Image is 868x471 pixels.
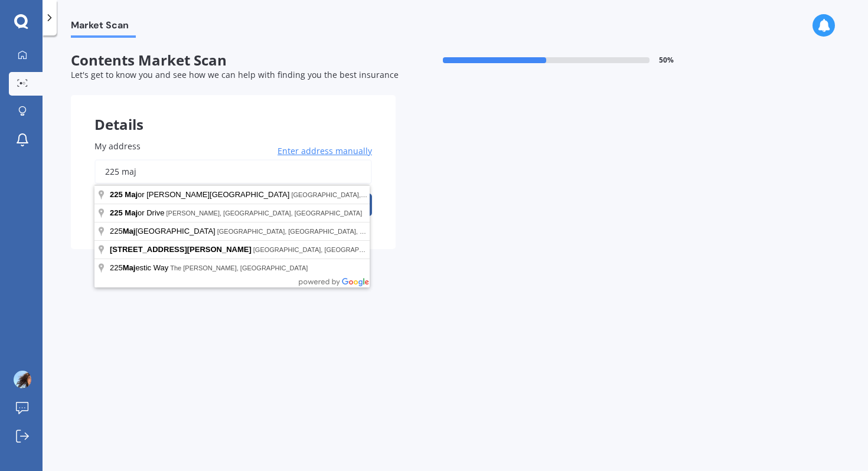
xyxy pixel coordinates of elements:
[71,69,399,80] span: Let's get to know you and see how we can help with finding you the best insurance
[110,208,167,217] span: or Drive
[253,246,464,253] span: [GEOGRAPHIC_DATA], [GEOGRAPHIC_DATA], [GEOGRAPHIC_DATA]
[110,190,123,199] span: 225
[14,371,31,388] img: ACg8ocL5C_jeWn72F9C9NI7xX9q9XLhRi2orG9gPi_RwXDHXClpLb9ny=s96-c
[125,208,138,217] span: Maj
[110,245,252,254] span: [STREET_ADDRESS][PERSON_NAME]
[110,208,123,217] span: 225
[94,140,141,152] span: My address
[167,210,363,217] span: [PERSON_NAME], [GEOGRAPHIC_DATA], [GEOGRAPHIC_DATA]
[217,228,428,235] span: [GEOGRAPHIC_DATA], [GEOGRAPHIC_DATA], [GEOGRAPHIC_DATA]
[71,19,136,35] span: Market Scan
[123,227,136,235] span: Maj
[94,159,372,184] input: Enter address
[291,191,501,198] span: [GEOGRAPHIC_DATA], [GEOGRAPHIC_DATA], [GEOGRAPHIC_DATA]
[110,190,291,199] span: or [PERSON_NAME][GEOGRAPHIC_DATA]
[71,52,396,69] span: Contents Market Scan
[110,227,217,235] span: 225 [GEOGRAPHIC_DATA]
[71,95,396,130] div: Details
[110,263,170,272] span: 225 estic Way
[659,56,674,64] span: 50 %
[170,264,308,272] span: The [PERSON_NAME], [GEOGRAPHIC_DATA]
[125,190,138,199] span: Maj
[278,145,372,157] span: Enter address manually
[123,263,136,272] span: Maj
